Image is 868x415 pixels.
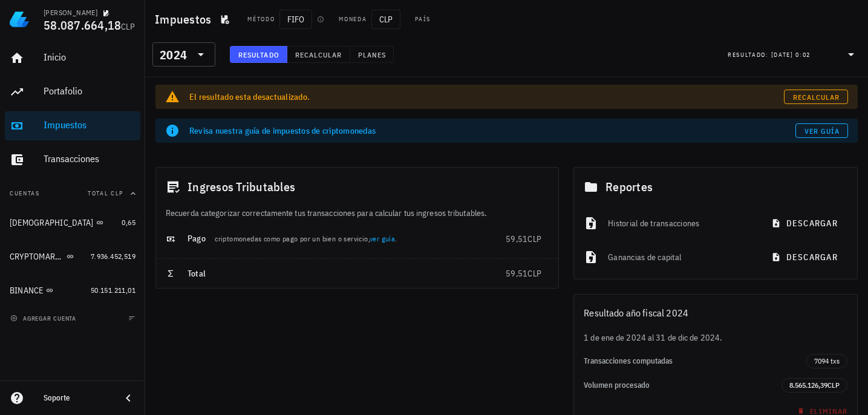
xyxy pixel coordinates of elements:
[771,49,811,61] div: [DATE] 0:02
[189,91,784,103] div: El resultado esta desactualizado.
[339,15,367,24] div: Moneda
[436,12,450,27] div: CL-icon
[774,218,838,229] span: descargar
[91,286,135,295] span: 50.151.211,01
[5,179,140,208] button: CuentasTotal CLP
[527,234,541,244] span: CLP
[795,123,848,138] a: Ver guía
[608,244,754,270] div: Ganancias de capital
[10,252,64,262] div: CRYPTOMARKET
[44,85,135,97] div: Portafolio
[774,252,838,263] span: descargar
[792,93,840,102] span: Recalcular
[152,42,215,67] div: 2024
[584,356,806,366] div: Transacciones computadas
[44,393,111,403] div: Soporte
[238,50,279,59] span: Resultado
[804,126,840,136] span: Ver guía
[5,276,140,305] a: BINANCE 50.151.211,01
[728,47,771,62] div: Resultado:
[188,268,206,279] span: Total
[44,51,135,63] div: Inicio
[156,168,558,206] div: Ingresos Tributables
[230,46,287,63] button: Resultado
[10,286,44,296] div: BINANCE
[44,119,135,131] div: Impuestos
[189,125,795,137] div: Revisa nuestra guía de impuestos de criptomonedas
[764,212,847,234] button: descargar
[44,17,121,33] span: 58.087.664,18
[5,44,140,73] a: Inicio
[10,10,29,29] img: LedgiFi
[88,189,123,197] span: Total CLP
[160,49,187,61] div: 2024
[506,268,527,279] span: 59,51
[574,168,857,206] div: Reportes
[827,381,840,390] span: CLP
[527,268,541,279] span: CLP
[279,10,312,29] span: FIFO
[841,10,861,29] div: avatar
[5,111,140,140] a: Impuestos
[156,206,558,220] div: Recuerda categorizar correctamente tus transacciones para calcular tus ingresos tributables.
[574,331,857,344] div: 1 de ene de 2024 al 31 de dic de 2024.
[247,15,275,24] div: Método
[584,381,782,390] div: Volumen procesado
[5,145,140,174] a: Transacciones
[371,10,400,29] span: CLP
[122,218,135,227] span: 0,65
[814,355,840,368] span: 7094 txs
[188,233,206,244] span: Pago
[764,246,847,268] button: descargar
[506,234,527,244] span: 59,51
[91,252,135,261] span: 7.936.452,519
[295,50,342,59] span: Recalcular
[5,208,140,237] a: [DEMOGRAPHIC_DATA] 0,65
[5,242,140,271] a: CRYPTOMARKET 7.936.452,519
[574,295,857,331] div: Resultado año fiscal 2024
[13,315,76,322] span: agregar cuenta
[155,10,216,29] h1: Impuestos
[121,21,135,32] span: CLP
[10,218,94,228] div: [DEMOGRAPHIC_DATA]
[287,46,350,63] button: Recalcular
[370,234,395,243] a: ver guía
[357,50,387,59] span: Planes
[720,43,866,66] div: Resultado:[DATE] 0:02
[44,8,97,18] div: [PERSON_NAME]
[608,210,754,237] div: Historial de transacciones
[215,234,397,243] span: criptomonedas como pago por un bien o servicio, .
[789,381,827,390] span: 8.565.126,39
[7,312,82,324] button: agregar cuenta
[784,90,848,104] a: Recalcular
[5,77,140,106] a: Portafolio
[415,15,431,24] div: País
[44,153,135,165] div: Transacciones
[350,46,394,63] button: Planes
